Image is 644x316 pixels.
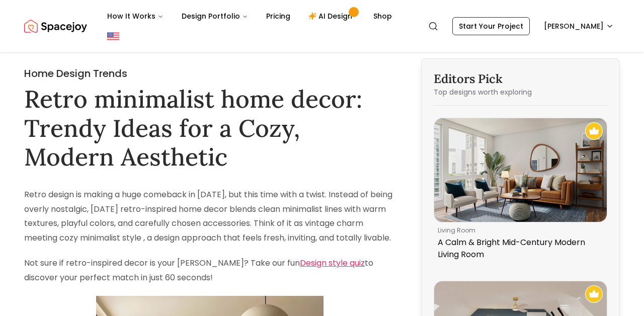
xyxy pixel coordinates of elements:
img: Recommended Spacejoy Design - A Calm & Bright Mid-Century Modern Living Room [585,122,603,140]
p: A Calm & Bright Mid-Century Modern Living Room [438,236,599,261]
a: Start Your Project [452,17,530,35]
p: Retro design is making a huge comeback in [DATE], but this time with a twist. Instead of being ov... [24,188,395,246]
h1: Retro minimalist home decor: Trendy Ideas for a Cozy, Modern Aesthetic [24,85,395,172]
button: How It Works [99,6,172,26]
a: AI Design [300,6,363,26]
img: Spacejoy Logo [24,16,87,36]
img: United States [107,30,119,42]
button: Design Portfolio [174,6,256,26]
h3: Editors Pick [434,71,607,87]
h2: Home Design Trends [24,66,395,81]
a: Design style quiz [300,257,365,269]
a: Shop [365,6,400,26]
img: Recommended Spacejoy Design - Home Gym: Modern Elegant with Stylish Storage [585,285,603,303]
a: Pricing [258,6,298,26]
p: living room [438,226,599,234]
img: A Calm & Bright Mid-Century Modern Living Room [434,118,607,222]
nav: Main [99,6,400,26]
a: A Calm & Bright Mid-Century Modern Living RoomRecommended Spacejoy Design - A Calm & Bright Mid-C... [434,118,607,265]
p: Top designs worth exploring [434,87,607,97]
p: Not sure if retro-inspired decor is your [PERSON_NAME]? Take our fun to discover your perfect mat... [24,256,395,285]
button: [PERSON_NAME] [538,17,620,35]
a: Spacejoy [24,16,87,36]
